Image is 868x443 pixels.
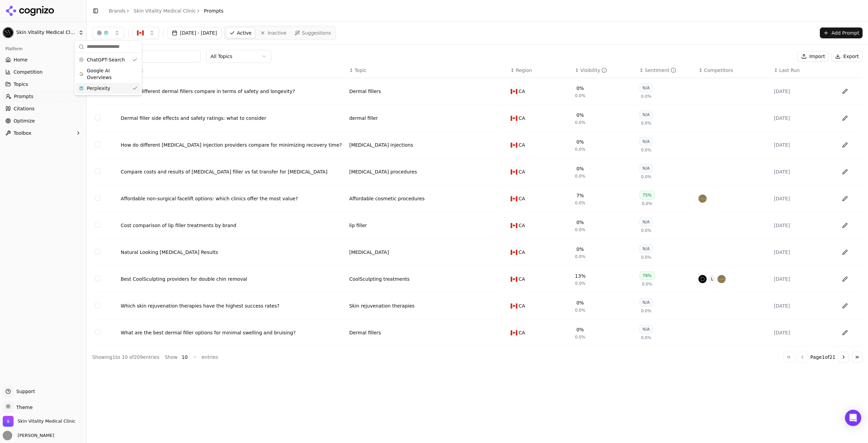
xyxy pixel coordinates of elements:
[641,147,651,153] span: 0.0%
[3,103,84,114] a: Citations
[575,147,586,152] span: 0.0%
[576,139,584,145] div: 0%
[575,254,586,259] span: 0.0%
[645,67,676,74] div: Sentiment
[349,222,367,229] div: lip filler
[121,88,344,95] div: How do different dermal fillers compare in terms of safety and longevity?
[575,227,586,233] span: 0.0%
[575,67,634,74] div: ↕Visibility
[575,200,586,206] span: 0.0%
[121,67,344,74] div: ↕Prompt
[14,93,34,100] span: Prompts
[3,416,75,427] button: Open organization switcher
[14,388,35,395] span: Support
[3,128,84,139] button: Toolbox
[639,298,653,307] div: N/A
[349,168,417,175] a: [MEDICAL_DATA] procedures
[717,275,726,283] img: spamedica
[639,137,653,146] div: N/A
[575,281,586,286] span: 0.0%
[639,218,653,226] div: N/A
[3,115,84,126] a: Optimize
[575,120,586,125] span: 0.0%
[508,63,572,78] th: Region
[774,302,827,309] div: [DATE]
[511,223,517,228] img: CA flag
[840,193,850,204] button: Edit in sheet
[3,27,14,38] img: Skin Vitality Medical Clinic
[519,329,525,336] span: CA
[95,329,100,335] button: Select row 10
[511,169,517,174] img: CA flag
[774,195,827,202] div: [DATE]
[165,354,178,361] span: Show
[831,51,863,62] button: Export
[708,275,716,283] span: L
[511,196,517,201] img: CA flag
[237,30,252,36] span: Active
[109,7,223,14] nav: breadcrumb
[696,63,771,78] th: Competitors
[134,7,196,14] a: Skin Vitality Medical Clinic
[845,410,861,426] div: Open Intercom Messenger
[121,168,344,175] a: Compare costs and results of [MEDICAL_DATA] filler vs fat transfer for [MEDICAL_DATA]
[576,326,584,333] div: 0%
[576,112,584,118] div: 0%
[575,273,586,279] div: 13%
[572,63,637,78] th: brandMentionRate
[642,281,652,287] span: 0.0%
[576,219,584,226] div: 0%
[698,195,707,203] img: spamedica
[349,195,425,202] a: Affordable cosmetic procedures
[840,274,850,284] button: Edit in sheet
[840,140,850,150] button: Edit in sheet
[121,302,344,309] div: Which skin rejuvenation therapies have the highest success rates?
[519,276,525,282] span: CA
[519,168,525,175] span: CA
[121,329,344,336] a: What are the best dermal filler options for minimal swelling and bruising?
[87,56,125,63] span: ChatGPT-Search
[95,115,100,120] button: Select row 2
[575,173,586,179] span: 0.0%
[575,93,586,98] span: 0.0%
[268,30,287,36] span: Inactive
[349,249,389,256] div: [MEDICAL_DATA]
[774,67,827,74] div: ↕Last Run
[167,27,221,39] button: [DATE] - [DATE]
[121,249,344,256] a: Natural Looking [MEDICAL_DATA] Results
[3,67,84,77] button: Competition
[511,330,517,335] img: CA flag
[511,277,517,282] img: CA flag
[95,142,100,147] button: Select row 3
[840,327,850,338] button: Edit in sheet
[349,67,505,74] div: ↕Topic
[14,56,27,63] span: Home
[75,53,142,95] div: Suggestions
[3,431,12,440] img: Sam Walker
[121,195,344,202] a: Affordable non-surgical facelift options: which clinics offer the most value?
[580,67,607,74] div: Visibility
[349,88,381,95] a: Dermal fillers
[3,91,84,102] a: Prompts
[137,30,144,36] img: CA
[511,116,517,121] img: CA flag
[774,142,827,148] div: [DATE]
[349,115,378,122] div: dermal filler
[840,86,850,97] button: Edit in sheet
[95,276,100,281] button: Select row 8
[840,247,850,258] button: Edit in sheet
[291,27,335,38] a: Suggestions
[511,303,517,309] img: CA flag
[121,115,344,122] a: Dermal filler side effects and safety ratings: what to consider
[820,27,863,38] button: Add Prompt
[204,7,224,14] span: Prompts
[639,191,655,200] div: 75%
[14,130,32,136] span: Toolbox
[639,67,693,74] div: ↕Sentiment
[121,142,344,148] a: How do different [MEDICAL_DATA] injection providers compare for minimizing recovery time?
[121,276,344,282] a: Best CoolSculpting providers for double chin removal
